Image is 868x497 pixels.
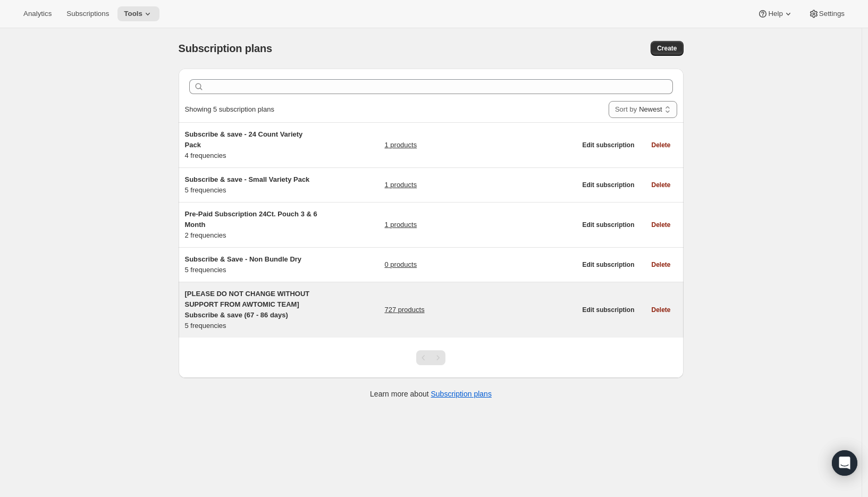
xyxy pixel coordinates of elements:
button: Delete [645,138,677,153]
button: Subscriptions [60,6,115,21]
button: Edit subscription [576,138,641,153]
a: Subscription plans [431,390,492,398]
span: Analytics [23,10,52,18]
div: 2 frequencies [185,209,318,241]
span: Delete [651,260,670,269]
span: Help [768,10,782,18]
button: Tools [117,6,159,21]
button: Create [651,41,683,56]
span: Edit subscription [582,181,634,189]
span: Edit subscription [582,221,634,229]
button: Settings [802,6,851,21]
span: Subscribe & Save - Non Bundle Dry [185,255,302,263]
span: Showing 5 subscription plans [185,105,274,113]
span: Delete [651,181,670,189]
span: Tools [124,10,142,18]
span: Subscribe & save - 24 Count Variety Pack [185,130,303,149]
p: Learn more about [370,389,492,399]
div: 4 frequencies [185,129,318,161]
span: Subscription plans [179,43,272,54]
button: Help [751,6,799,21]
a: 727 products [384,305,424,315]
span: Subscribe & save - Small Variety Pack [185,175,310,183]
span: Settings [819,10,845,18]
nav: Pagination [416,350,445,365]
a: 1 products [384,140,417,150]
span: Edit subscription [582,260,634,269]
a: 0 products [384,259,417,270]
span: Delete [651,221,670,229]
button: Edit subscription [576,178,641,192]
button: Delete [645,257,677,272]
button: Delete [645,302,677,317]
a: 1 products [384,180,417,190]
button: Delete [645,178,677,192]
span: Subscriptions [66,10,109,18]
span: Edit subscription [582,306,634,314]
span: [PLEASE DO NOT CHANGE WITHOUT SUPPORT FROM AWTOMIC TEAM] Subscribe & save (67 - 86 days) [185,290,310,319]
button: Delete [645,217,677,232]
span: Create [657,44,677,53]
div: 5 frequencies [185,289,318,331]
button: Analytics [17,6,58,21]
button: Edit subscription [576,217,641,232]
div: 5 frequencies [185,174,318,196]
span: Delete [651,141,670,149]
div: 5 frequencies [185,254,318,275]
span: Pre-Paid Subscription 24Ct. Pouch 3 & 6 Month [185,210,317,229]
a: 1 products [384,220,417,230]
button: Edit subscription [576,257,641,272]
button: Edit subscription [576,302,641,317]
span: Edit subscription [582,141,634,149]
span: Delete [651,306,670,314]
div: Open Intercom Messenger [832,450,857,476]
